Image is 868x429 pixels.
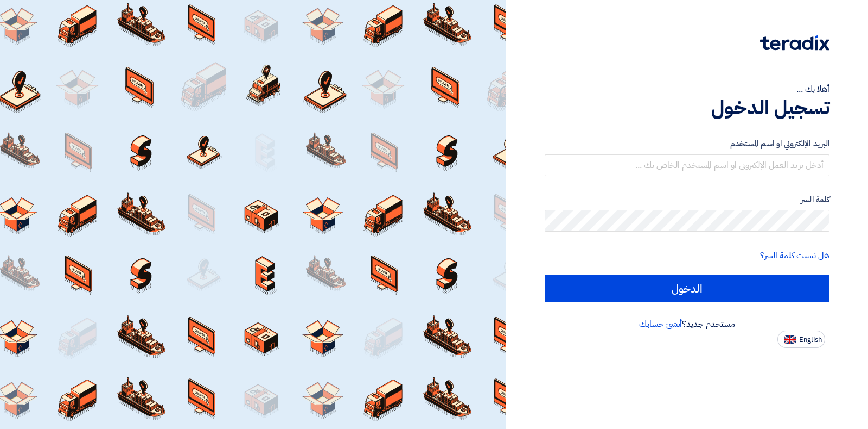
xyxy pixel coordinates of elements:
[545,318,829,331] div: مستخدم جديد؟
[639,318,682,331] a: أنشئ حسابك
[760,35,829,51] img: Teradix logo
[784,335,796,344] img: en-US.png
[545,96,829,120] h1: تسجيل الدخول
[545,194,829,206] label: كلمة السر
[545,275,829,302] input: الدخول
[545,154,829,176] input: أدخل بريد العمل الإلكتروني او اسم المستخدم الخاص بك ...
[799,336,822,344] span: English
[777,331,825,348] button: English
[545,138,829,150] label: البريد الإلكتروني او اسم المستخدم
[760,249,829,262] a: هل نسيت كلمة السر؟
[545,83,829,96] div: أهلا بك ...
